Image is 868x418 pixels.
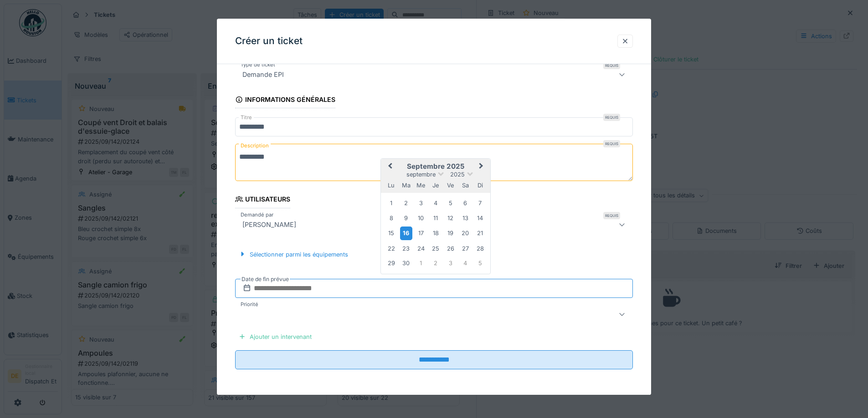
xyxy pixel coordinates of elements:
div: Choose vendredi 19 septembre 2025 [444,227,457,240]
div: Choose mardi 9 septembre 2025 [400,212,412,224]
div: Choose samedi 27 septembre 2025 [459,242,472,255]
div: Choose mercredi 10 septembre 2025 [415,212,427,224]
div: Informations générales [235,93,335,108]
div: Month septembre, 2025 [384,196,488,271]
div: Choose vendredi 5 septembre 2025 [444,197,457,210]
h3: Créer un ticket [235,35,303,47]
label: Description [239,141,271,152]
div: Choose dimanche 28 septembre 2025 [474,242,486,255]
div: Choose dimanche 21 septembre 2025 [474,227,486,240]
div: Requis [603,212,620,219]
label: Priorité [239,301,260,308]
div: Choose lundi 29 septembre 2025 [385,257,397,270]
div: Choose mercredi 3 septembre 2025 [415,197,427,210]
div: Choose vendredi 12 septembre 2025 [444,212,457,224]
div: Choose mercredi 17 septembre 2025 [415,227,427,240]
div: Choose dimanche 14 septembre 2025 [474,212,486,224]
div: Choose samedi 13 septembre 2025 [459,212,472,224]
label: Date de fin prévue [241,274,290,284]
div: Choose mardi 16 septembre 2025 [400,227,412,240]
div: Choose vendredi 26 septembre 2025 [444,242,457,255]
div: Choose lundi 1 septembre 2025 [385,197,397,210]
div: Choose jeudi 25 septembre 2025 [430,242,442,255]
div: Choose jeudi 11 septembre 2025 [430,212,442,224]
div: Choose samedi 20 septembre 2025 [459,227,472,240]
div: jeudi [430,180,442,192]
div: Choose mardi 30 septembre 2025 [400,257,412,270]
div: Choose mardi 2 septembre 2025 [400,197,412,210]
div: Choose lundi 22 septembre 2025 [385,242,397,255]
button: Next Month [475,160,489,174]
div: Choose jeudi 18 septembre 2025 [430,227,442,240]
div: Choose lundi 8 septembre 2025 [385,212,397,224]
div: Ajouter un intervenant [235,331,315,343]
div: Choose lundi 15 septembre 2025 [385,227,397,240]
label: Type de ticket [239,61,277,69]
div: Choose jeudi 2 octobre 2025 [430,257,442,270]
div: Requis [603,62,620,69]
div: mercredi [415,180,427,192]
div: Choose mercredi 24 septembre 2025 [415,242,427,255]
button: Previous Month [382,160,396,174]
div: Choose dimanche 5 octobre 2025 [474,257,486,270]
div: mardi [400,180,412,192]
div: Choose samedi 4 octobre 2025 [459,257,472,270]
div: Choose jeudi 4 septembre 2025 [430,197,442,210]
div: vendredi [444,180,457,192]
span: septembre [406,171,436,178]
div: Utilisateurs [235,193,290,208]
div: lundi [385,180,397,192]
div: Choose mercredi 1 octobre 2025 [415,257,427,270]
div: Choose samedi 6 septembre 2025 [459,197,472,210]
div: Choose vendredi 3 octobre 2025 [444,257,457,270]
div: [PERSON_NAME] [239,219,300,230]
span: 2025 [450,171,465,178]
div: Requis [603,114,620,121]
div: Requis [603,141,620,148]
div: samedi [459,180,472,192]
div: Choose mardi 23 septembre 2025 [400,242,412,255]
div: Sélectionner parmi les équipements [235,248,352,261]
div: Demande EPI [239,69,288,80]
label: Demandé par [239,211,275,219]
div: dimanche [474,180,486,192]
label: Titre [239,114,254,122]
div: Choose dimanche 7 septembre 2025 [474,197,486,210]
h2: septembre 2025 [381,162,490,171]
